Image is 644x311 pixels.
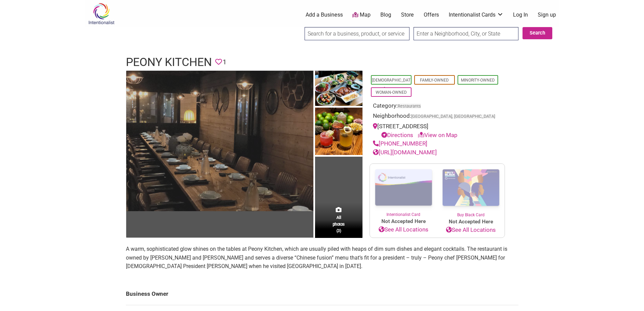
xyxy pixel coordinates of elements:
[370,225,437,234] a: See All Locations
[85,3,117,25] img: Intentionalist
[373,102,502,112] div: Category:
[449,11,504,19] a: Intentionalist Cards
[373,140,427,147] a: [PHONE_NUMBER]
[370,164,437,212] img: Intentionalist Card
[370,164,437,218] a: Intentionalist Card
[126,245,518,271] p: A warm, sophisticated glow shines on the tables at Peony Kitchen, which are usually piled with he...
[513,11,528,19] a: Log In
[370,218,437,225] span: Not Accepted Here
[437,164,505,212] img: Buy Black Card
[401,11,414,19] a: Store
[126,54,212,70] h1: Peony Kitchen
[418,132,458,138] a: View on Map
[376,90,407,95] a: Woman-Owned
[411,114,495,119] span: [GEOGRAPHIC_DATA], [GEOGRAPHIC_DATA]
[352,11,371,19] a: Map
[333,214,345,234] span: All photos (3)
[538,11,556,19] a: Sign up
[372,78,410,91] a: [DEMOGRAPHIC_DATA]-Owned
[306,11,343,19] a: Add a Business
[380,11,391,19] a: Blog
[523,27,552,39] button: Search
[414,27,518,40] input: Enter a Neighborhood, City, or State
[373,149,437,156] a: [URL][DOMAIN_NAME]
[381,132,413,138] a: Directions
[420,78,449,83] a: Family-Owned
[373,112,502,122] div: Neighborhood:
[305,27,409,40] input: Search for a business, product, or service
[126,283,518,305] td: Business Owner
[437,218,505,226] span: Not Accepted Here
[437,226,505,235] a: See All Locations
[373,122,502,139] div: [STREET_ADDRESS]
[398,104,421,109] a: Restaurants
[424,11,439,19] a: Offers
[461,78,495,83] a: Minority-Owned
[437,164,505,218] a: Buy Black Card
[223,57,226,67] span: 1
